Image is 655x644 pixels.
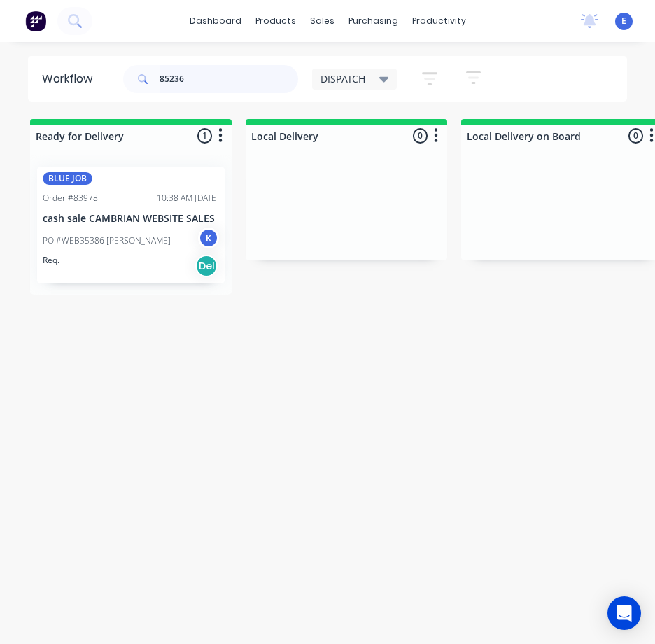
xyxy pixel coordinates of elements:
div: K [198,227,219,248]
div: sales [303,10,341,31]
p: cash sale CAMBRIAN WEBSITE SALES [43,213,219,225]
div: Order #83978 [43,192,98,204]
p: PO #WEB35386 [PERSON_NAME] [43,234,171,247]
p: Req. [43,254,59,267]
input: Search for orders... [160,65,298,93]
div: products [248,10,303,31]
div: BLUE JOBOrder #8397810:38 AM [DATE]cash sale CAMBRIAN WEBSITE SALESPO #WEB35386 [PERSON_NAME]KReq... [37,167,225,283]
div: Del [195,255,218,277]
a: dashboard [183,10,248,31]
div: purchasing [341,10,405,31]
img: Factory [25,10,46,31]
span: E [621,15,626,27]
span: DISPATCH [321,71,365,86]
div: BLUE JOB [43,172,92,185]
div: 10:38 AM [DATE] [157,192,219,204]
div: Open Intercom Messenger [607,596,641,630]
div: productivity [405,10,473,31]
div: Workflow [42,71,99,87]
